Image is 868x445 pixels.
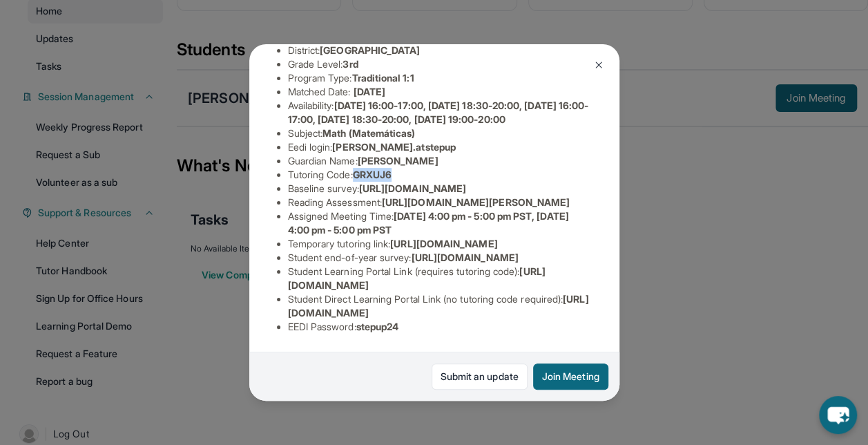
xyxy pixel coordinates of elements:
li: Student Learning Portal Link (requires tutoring code) : [288,265,592,292]
span: [URL][DOMAIN_NAME] [359,182,466,194]
li: Tutoring Code : [288,168,592,182]
img: Close Icon [593,59,604,70]
li: Assigned Meeting Time : [288,209,592,237]
li: Grade Level: [288,57,592,71]
li: Subject : [288,126,592,140]
button: Join Meeting [533,363,608,390]
button: chat-button [819,396,857,434]
span: [URL][DOMAIN_NAME][PERSON_NAME] [382,196,570,208]
span: 3rd [343,58,358,70]
span: [DATE] 4:00 pm - 5:00 pm PST, [DATE] 4:00 pm - 5:00 pm PST [288,210,569,236]
li: Guardian Name : [288,154,592,168]
li: Reading Assessment : [288,196,592,209]
li: Temporary tutoring link : [288,237,592,251]
span: [DATE] 16:00-17:00, [DATE] 18:30-20:00, [DATE] 16:00-17:00, [DATE] 18:30-20:00, [DATE] 19:00-20:00 [288,100,589,125]
li: Eedi login : [288,140,592,154]
span: [GEOGRAPHIC_DATA] [320,44,420,56]
span: [URL][DOMAIN_NAME] [390,238,497,249]
span: Math (Matemáticas) [322,127,415,139]
li: District: [288,44,592,57]
span: GRXUJ6 [353,169,392,180]
li: EEDI Password : [288,320,592,334]
li: Student Direct Learning Portal Link (no tutoring code required) : [288,292,592,320]
span: [PERSON_NAME] [358,155,438,167]
span: [URL][DOMAIN_NAME] [411,252,518,263]
span: [DATE] [354,86,385,97]
span: [PERSON_NAME].atstepup [332,141,456,153]
li: Baseline survey : [288,182,592,196]
li: Program Type: [288,71,592,85]
li: Availability: [288,99,592,126]
span: stepup24 [356,321,399,332]
li: Student end-of-year survey : [288,251,592,265]
li: Matched Date: [288,85,592,99]
span: Traditional 1:1 [351,72,414,84]
a: Submit an update [432,363,528,390]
